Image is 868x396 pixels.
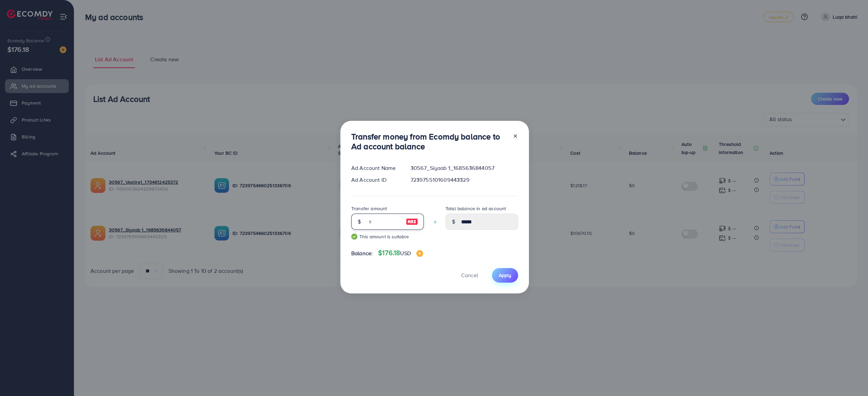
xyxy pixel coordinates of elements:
[351,234,357,240] img: guide
[405,164,524,172] div: 30567_Siyaab 1_1685636844057
[499,272,511,279] span: Apply
[446,205,506,212] label: Total balance in ad account
[351,233,424,240] small: This amount is suitable
[406,218,418,226] img: image
[400,249,411,257] span: USD
[378,249,423,257] h4: $176.18
[351,205,387,212] label: Transfer amount
[416,250,423,257] img: image
[346,176,405,184] div: Ad Account ID
[492,268,518,283] button: Apply
[351,249,373,257] span: Balance:
[351,132,507,151] h3: Transfer money from Ecomdy balance to Ad account balance
[405,176,524,184] div: 7239755101609443329
[461,271,478,279] span: Cancel
[453,268,487,283] button: Cancel
[346,164,405,172] div: Ad Account Name
[839,366,863,391] iframe: Chat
